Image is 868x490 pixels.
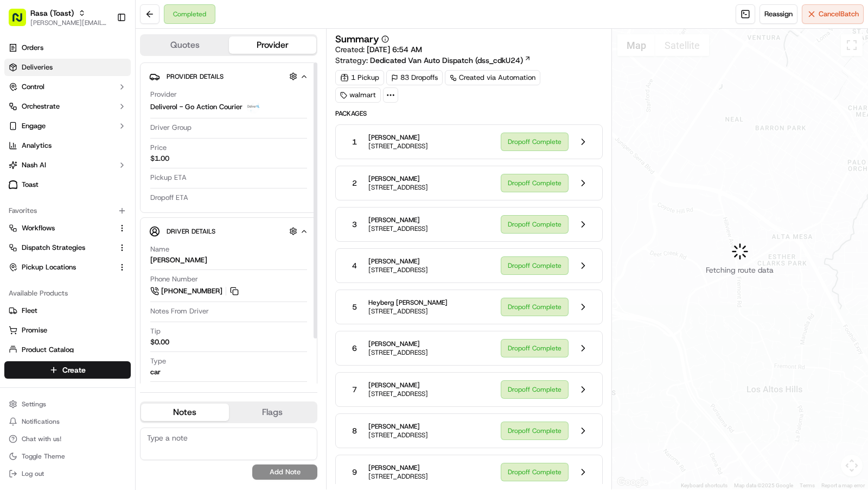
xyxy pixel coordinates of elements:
span: • [65,168,69,177]
span: Driver Details [167,227,215,236]
button: Orchestrate [4,98,131,115]
button: Pickup Locations [4,259,131,276]
span: 1 [352,136,357,147]
span: [PHONE_NUMBER] [161,286,222,296]
span: Heyberg [PERSON_NAME] [368,298,448,307]
span: Promise [22,325,47,335]
div: [PERSON_NAME] [150,255,207,265]
div: We're available if you need us! [49,114,149,123]
span: Price [150,143,167,153]
span: Toast [22,180,39,190]
span: Orders [22,43,43,53]
span: [PERSON_NAME][EMAIL_ADDRESS][DOMAIN_NAME] [30,18,108,27]
span: Deliveries [22,62,53,72]
span: Settings [22,400,46,409]
img: Toast logo [9,180,17,189]
span: Knowledge Base [22,242,83,253]
div: 💻 [92,243,100,252]
a: Deliveries [4,59,131,76]
span: Packages [335,109,603,118]
img: Nash [11,10,33,32]
div: 83 Dropoffs [386,70,443,85]
span: [PERSON_NAME] [368,340,428,348]
div: 📗 [11,243,20,252]
span: 8 [352,425,357,436]
div: Favorites [4,202,131,219]
a: Orders [4,39,131,56]
span: Create [62,365,86,375]
span: [STREET_ADDRESS] [368,348,428,357]
img: 1738778727109-b901c2ba-d612-49f7-a14d-d897ce62d23f [23,103,42,123]
button: Promise [4,322,131,339]
span: Analytics [22,141,52,150]
a: Dispatch Strategies [9,243,113,253]
span: Control [22,82,44,92]
span: 2 [352,178,357,189]
span: 5 [352,301,357,312]
span: [DATE] [71,168,93,177]
span: 3 [352,219,357,230]
span: Created: [335,44,422,55]
span: Name [150,244,169,254]
button: Engage [4,117,131,135]
span: Phone Number [150,274,198,284]
button: Dispatch Strategies [4,239,131,256]
span: [DATE] [96,197,118,206]
button: Rasa (Toast) [30,8,74,18]
span: [PERSON_NAME] [34,197,88,206]
span: Nash AI [22,160,46,170]
button: Rasa (Toast)[PERSON_NAME][EMAIL_ADDRESS][DOMAIN_NAME] [4,4,112,30]
span: [STREET_ADDRESS] [368,183,428,192]
button: Quotes [141,36,229,54]
button: CancelBatch [802,4,864,24]
img: profile_deliverol_nashtms.png [247,100,260,114]
button: Flags [229,404,317,421]
button: Toggle Theme [4,449,131,464]
span: Type [150,356,166,366]
div: Past conversations [11,141,73,149]
span: 4 [352,260,357,271]
span: Dispatch Strategies [22,243,85,253]
a: Promise [9,325,126,335]
span: Provider [150,90,177,99]
span: Provider Details [167,72,224,81]
span: [PERSON_NAME] [368,381,428,390]
img: 1736555255976-a54dd68f-1ca7-489b-9aae-adbdc363a1c4 [11,103,30,123]
span: unihopllc [34,168,63,177]
a: Product Catalog [9,345,126,355]
span: Fetching route data [706,265,774,275]
span: [STREET_ADDRESS] [368,472,428,481]
a: Powered byPylon [76,268,131,277]
a: Fleet [9,306,126,316]
button: Product Catalog [4,341,131,359]
button: Driver Details [149,222,308,240]
span: Product Catalog [22,345,74,355]
span: API Documentation [103,242,174,253]
button: Reassign [759,4,797,24]
button: Chat with us! [4,431,131,447]
span: Fleet [22,306,37,316]
button: Settings [4,397,131,412]
span: [STREET_ADDRESS] [368,266,428,274]
span: Tip [150,326,161,336]
button: Nash AI [4,156,131,174]
button: Log out [4,466,131,481]
span: Deliverol - Go Action Courier [150,102,242,112]
a: 📗Knowledge Base [7,238,87,257]
img: unihopllc [11,158,28,175]
span: 6 [352,343,357,354]
span: 7 [352,384,357,395]
div: car [150,367,161,377]
a: Dedicated Van Auto Dispatch (dss_cdkU24) [370,55,531,66]
a: Created via Automation [445,70,540,85]
a: [PHONE_NUMBER] [150,285,240,297]
a: Pickup Locations [9,262,113,272]
span: Log out [22,469,44,478]
span: $1.00 [150,154,169,164]
button: Workflows [4,219,131,237]
button: Provider Details [149,67,308,85]
button: Provider [229,36,317,54]
div: Start new chat [49,103,178,114]
div: Available Products [4,285,131,302]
